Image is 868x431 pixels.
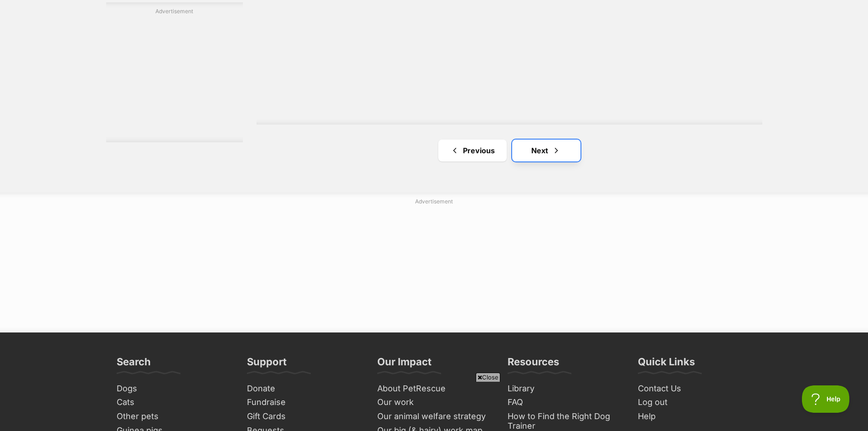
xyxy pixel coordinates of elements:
a: Fundraise [243,395,365,410]
a: Donate [243,382,365,396]
iframe: Advertisement [268,385,600,426]
a: Contact Us [634,382,755,396]
a: Other pets [113,410,234,424]
span: Close [476,373,500,382]
h3: Quick Links [638,355,695,374]
a: Gift Cards [243,410,365,424]
h3: Our Impact [377,355,431,374]
a: Previous page [438,140,507,161]
iframe: Advertisement [366,209,503,323]
nav: Pagination [257,140,762,161]
h3: Resources [508,355,559,374]
a: Next page [512,140,580,161]
iframe: Advertisement [288,1,730,115]
iframe: Help Scout Beacon - Open [802,385,850,413]
h3: Support [247,355,287,374]
a: Cats [113,395,234,410]
a: Help [634,410,755,424]
a: Log out [634,395,755,410]
a: Dogs [113,382,234,396]
div: Advertisement [106,2,243,142]
h3: Search [117,355,151,374]
iframe: Advertisement [106,19,243,133]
